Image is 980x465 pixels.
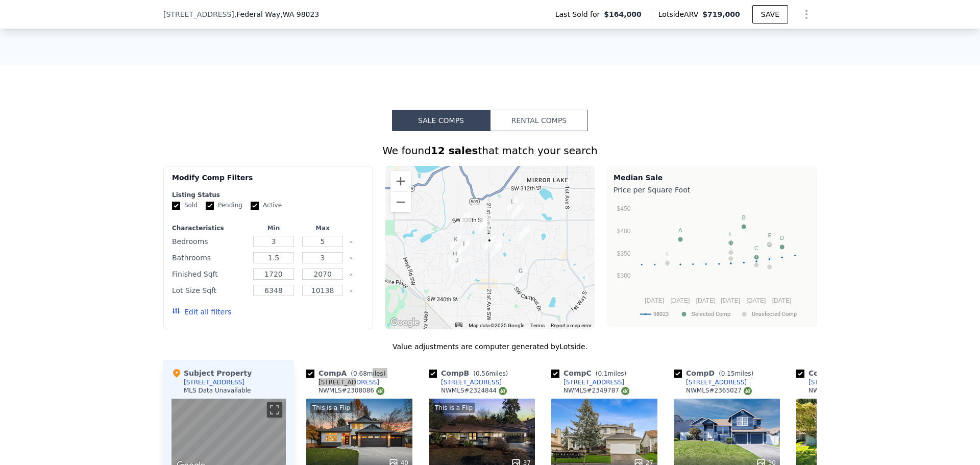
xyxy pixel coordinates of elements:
text: F [729,231,732,237]
label: Pending [206,201,242,210]
div: NWMLS # 2308086 [318,386,384,395]
text: [DATE] [670,297,690,304]
text: $300 [617,272,631,279]
div: This is a Flip [433,403,475,413]
div: This is a Flip [310,403,352,413]
button: Zoom in [390,171,411,191]
div: Characteristics [172,224,247,232]
div: [STREET_ADDRESS] [808,378,869,386]
img: NWMLS Logo [621,387,629,395]
div: NWMLS # 2361615 [808,386,874,395]
text: [DATE] [645,297,664,304]
button: Clear [349,240,353,244]
label: Active [251,201,282,210]
div: [STREET_ADDRESS] [441,378,502,386]
a: Terms [530,323,545,328]
div: Comp D [674,368,757,378]
div: 32719 20th Ave SW [484,235,495,253]
div: [STREET_ADDRESS] [686,378,747,386]
text: $400 [617,228,631,235]
div: 1223 SW 318th St [507,197,518,214]
text: J [729,247,732,253]
div: Price per Square Foot [614,183,810,197]
div: 32211 22nd Ave SW [479,215,491,233]
span: 0.15 [721,370,735,377]
button: Sale Comps [392,110,490,131]
div: Comp C [551,368,630,378]
span: Map data ©2025 Google [469,323,524,328]
div: Bathrooms [172,251,247,265]
text: [DATE] [696,297,716,304]
text: A [678,227,682,233]
div: Comp A [306,368,389,378]
div: [STREET_ADDRESS] [318,378,379,386]
div: Comp B [429,368,512,378]
div: Max [300,224,345,232]
div: Comp E [796,368,879,378]
span: , Federal Way [234,9,319,19]
a: Report a map error [551,323,592,328]
div: 32333 11th Ave SW [519,225,530,242]
button: Rental Comps [490,110,588,131]
div: Subject Property [171,368,252,378]
span: $164,000 [604,9,642,19]
input: Active [251,202,259,210]
text: 98023 [653,311,669,317]
strong: 12 sales [431,144,478,157]
input: Sold [172,202,180,210]
button: Toggle fullscreen view [267,402,282,418]
div: 32903 17th Ave SW [491,241,502,259]
span: [STREET_ADDRESS] [163,9,234,19]
text: C [754,245,758,251]
a: Open this area in Google Maps (opens a new window) [388,316,422,329]
a: [STREET_ADDRESS] [796,378,869,386]
span: Last Sold for [555,9,604,19]
div: MLS Data Unavailable [184,386,251,395]
div: We found that match your search [163,143,817,158]
button: Edit all filters [172,307,231,317]
div: NWMLS # 2349787 [563,386,629,395]
span: 0.68 [353,370,367,377]
div: Median Sale [614,173,810,183]
text: Unselected Comp [752,311,797,317]
div: Bedrooms [172,234,247,249]
span: ( miles) [469,370,512,377]
button: Keyboard shortcuts [455,323,462,327]
div: 33121 30th Ave SW [449,249,460,266]
div: Lot Size Sqft [172,283,247,298]
text: E [768,232,771,238]
span: 0.56 [476,370,489,377]
a: [STREET_ADDRESS] [674,378,747,386]
button: Show Options [796,4,817,25]
text: G [729,240,733,247]
text: L [768,232,771,238]
text: I [755,253,757,259]
div: 2912 SW 333rd Street [451,255,462,273]
div: Value adjustments are computer generated by Lotside . [163,341,817,352]
div: [STREET_ADDRESS] [563,378,624,386]
span: $719,000 [702,10,740,18]
button: Zoom out [390,192,411,212]
text: [DATE] [721,297,740,304]
svg: A chart. [614,197,810,325]
div: Min [251,224,296,232]
span: 0.1 [598,370,607,377]
div: 32744 30th Ave SW [450,234,461,252]
text: B [742,214,746,221]
img: NWMLS Logo [499,387,507,395]
text: [DATE] [772,297,792,304]
span: ( miles) [592,370,630,377]
button: Clear [349,256,353,260]
img: NWMLS Logo [744,387,752,395]
a: [STREET_ADDRESS] [429,378,502,386]
div: 33409 12th Ave SW [515,266,526,283]
span: , WA 98023 [280,10,319,18]
text: K [666,251,670,257]
div: 32036 28th Ave SW [460,210,471,228]
span: ( miles) [715,370,757,377]
text: [DATE] [746,297,766,304]
div: 2730 SW 330th St [458,239,470,256]
button: Clear [349,273,353,277]
text: $450 [617,205,631,212]
img: NWMLS Logo [376,387,384,395]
